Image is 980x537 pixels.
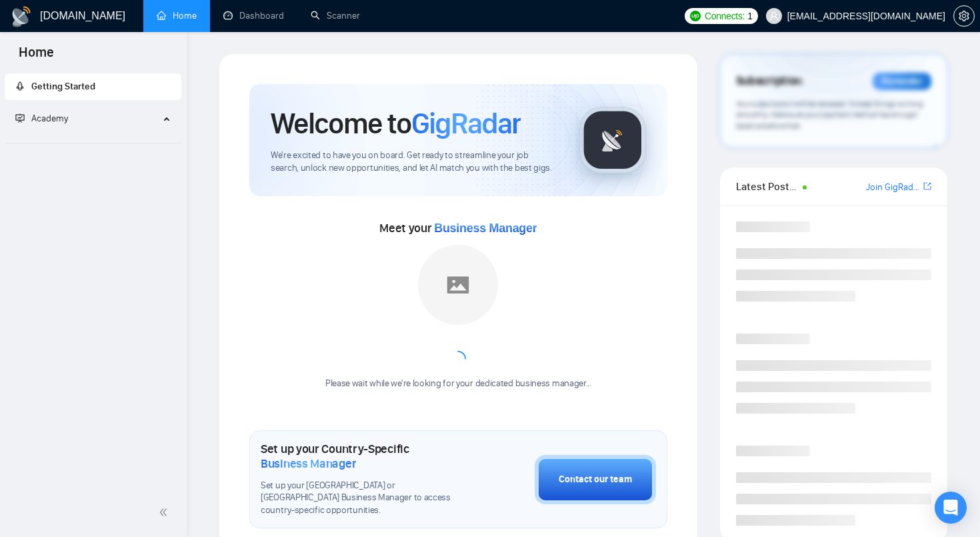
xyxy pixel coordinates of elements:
img: gigradar-logo.png [579,107,646,173]
li: Academy Homepage [5,137,181,146]
span: Your subscription will be renewed. To keep things running smoothly, make sure your payment method... [736,99,923,131]
span: Business Manager [434,221,537,235]
span: GigRadar [411,105,521,141]
a: export [923,180,931,193]
div: Contact our team [559,472,632,487]
span: rocket [15,81,25,91]
a: searchScanner [311,10,360,21]
button: setting [953,5,975,27]
span: fund-projection-screen [15,113,25,123]
div: Open Intercom Messenger [935,492,967,524]
h1: Set up your Country-Specific [261,442,468,471]
span: Academy [31,113,68,124]
a: setting [953,11,975,21]
div: Please wait while we're looking for your dedicated business manager... [317,378,599,390]
span: export [923,181,931,191]
li: Getting Started [5,73,181,100]
span: Business Manager [261,456,356,471]
span: loading [447,348,470,371]
span: We're excited to have you on board. Get ready to streamline your job search, unlock new opportuni... [271,149,558,175]
span: Meet your [379,221,537,235]
span: Academy [15,113,68,124]
img: logo [11,6,32,27]
img: placeholder.png [418,245,498,325]
a: homeHome [157,10,197,21]
a: Join GigRadar Slack Community [866,180,921,195]
span: Connects: [705,9,745,23]
span: Set up your [GEOGRAPHIC_DATA] or [GEOGRAPHIC_DATA] Business Manager to access country-specific op... [261,480,468,518]
span: Home [8,43,65,71]
a: dashboardDashboard [223,10,284,21]
span: Subscription [736,70,802,93]
h1: Welcome to [271,105,521,141]
span: setting [954,11,974,21]
span: 1 [747,9,753,23]
span: user [769,11,779,21]
div: Reminder [873,73,931,90]
span: double-left [159,506,172,519]
img: upwork-logo.png [690,11,701,21]
span: Getting Started [31,81,95,92]
button: Contact our team [535,455,656,504]
span: Latest Posts from the GigRadar Community [736,178,799,195]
